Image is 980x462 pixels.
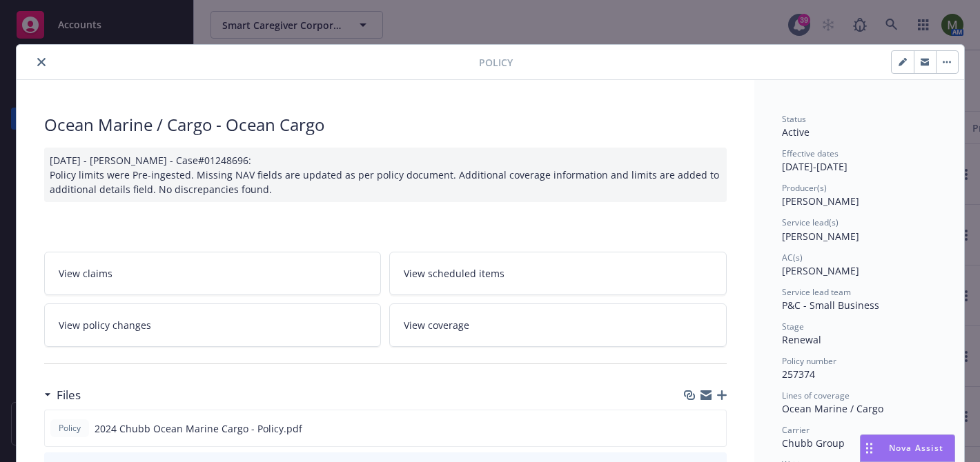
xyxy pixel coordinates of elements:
[33,54,50,70] button: close
[860,434,955,462] button: Nova Assist
[782,402,883,415] span: Ocean Marine / Cargo
[782,217,839,228] span: Service lead(s)
[782,230,859,243] span: [PERSON_NAME]
[44,386,81,404] div: Files
[861,435,878,461] div: Drag to move
[782,148,839,159] span: Effective dates
[782,194,859,208] span: [PERSON_NAME]
[59,318,151,332] span: View policy changes
[782,125,810,139] span: Active
[782,390,850,401] span: Lines of coverage
[782,264,859,277] span: [PERSON_NAME]
[389,303,727,347] a: View coverage
[782,148,937,174] div: [DATE] - [DATE]
[889,442,943,454] span: Nova Assist
[782,113,806,125] span: Status
[479,55,513,70] span: Policy
[782,182,827,194] span: Producer(s)
[686,421,697,436] button: download file
[56,422,84,434] span: Policy
[95,421,302,436] span: 2024 Chubb Ocean Marine Cargo - Policy.pdf
[44,252,382,295] a: View claims
[708,421,721,436] button: preview file
[404,318,469,332] span: View coverage
[782,252,803,263] span: AC(s)
[782,299,879,312] span: P&C - Small Business
[44,303,382,347] a: View policy changes
[44,113,727,137] div: Ocean Marine / Cargo - Ocean Cargo
[57,386,81,404] h3: Files
[782,355,836,367] span: Policy number
[782,424,810,436] span: Carrier
[404,266,504,281] span: View scheduled items
[782,333,821,346] span: Renewal
[782,436,845,450] span: Chubb Group
[44,148,727,202] div: [DATE] - [PERSON_NAME] - Case#01248696: Policy limits were Pre-ingested. Missing NAV fields are u...
[782,321,804,332] span: Stage
[782,368,815,381] span: 257374
[59,266,112,281] span: View claims
[782,286,851,298] span: Service lead team
[389,252,727,295] a: View scheduled items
